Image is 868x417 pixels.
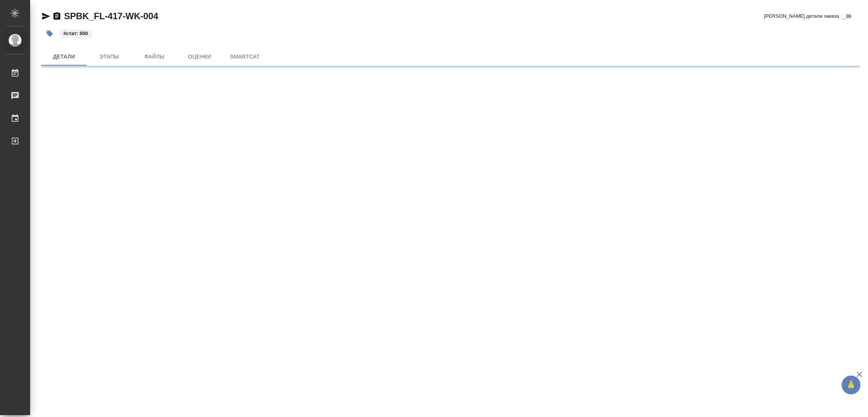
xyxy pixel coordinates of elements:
[52,12,61,21] button: Скопировать ссылку
[41,25,58,42] button: Добавить тэг
[41,12,50,21] button: Скопировать ссылку для ЯМессенджера
[58,30,93,36] span: стат: 500
[46,52,82,61] span: Детали
[64,11,158,21] a: SPBK_FL-417-WK-004
[764,12,839,20] span: [PERSON_NAME] детали заказа
[91,52,127,61] span: Этапы
[182,52,218,61] span: Оценки
[63,30,88,37] p: #стат: 500
[227,52,263,61] span: SmartCat
[845,377,857,393] span: 🙏
[136,52,173,61] span: Файлы
[842,376,860,394] button: 🙏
